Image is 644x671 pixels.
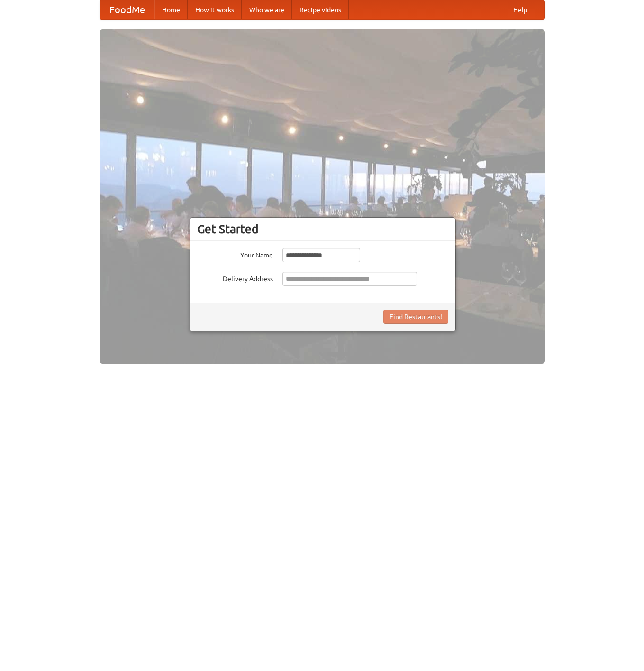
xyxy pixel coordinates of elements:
[197,248,273,260] label: Your Name
[292,0,349,19] a: Recipe videos
[242,0,292,19] a: Who we are
[100,0,154,19] a: FoodMe
[197,272,273,284] label: Delivery Address
[197,222,448,236] h3: Get Started
[154,0,188,19] a: Home
[188,0,242,19] a: How it works
[383,310,448,324] button: Find Restaurants!
[506,0,535,19] a: Help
